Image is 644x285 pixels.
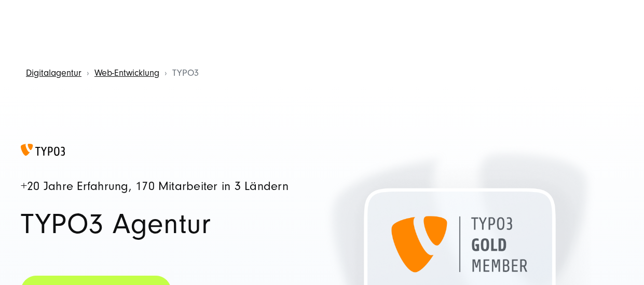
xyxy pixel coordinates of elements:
a: Digitalagentur [26,67,81,78]
a: Web-Entwicklung [94,67,159,78]
img: TYPO3 Agentur Logo farbig [21,144,65,156]
h1: TYPO3 Agentur [21,210,296,239]
h4: +20 Jahre Erfahrung, 170 Mitarbeiter in 3 Ländern [21,180,296,193]
span: TYPO3 [172,67,199,78]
